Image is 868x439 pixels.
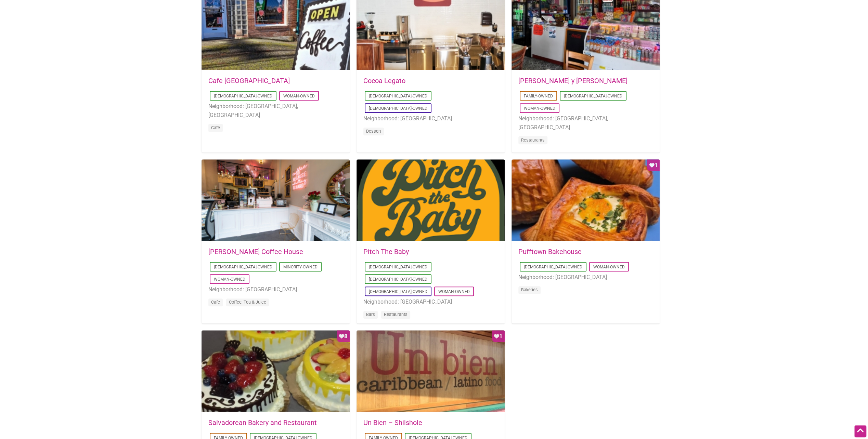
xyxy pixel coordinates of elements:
a: Woman-Owned [283,94,315,98]
a: [DEMOGRAPHIC_DATA]-Owned [369,277,427,282]
a: Cafe [GEOGRAPHIC_DATA] [208,77,290,85]
a: [PERSON_NAME] y [PERSON_NAME] [518,77,627,85]
a: Salvadorean Bakery and Restaurant [208,418,317,427]
a: Un Bien – Shilshole [363,418,422,427]
a: Restaurants [384,312,407,317]
li: Neighborhood: [GEOGRAPHIC_DATA] [363,297,498,306]
a: Cafe [211,300,220,305]
a: Woman-Owned [438,289,470,294]
a: [DEMOGRAPHIC_DATA]-Owned [369,265,427,269]
a: Coffee, Tea & Juice [229,300,266,305]
a: [DEMOGRAPHIC_DATA]-Owned [369,289,427,294]
a: Restaurants [521,137,545,143]
li: Neighborhood: [GEOGRAPHIC_DATA] [363,114,498,123]
a: Dessert [366,129,381,134]
a: Woman-Owned [214,277,245,282]
li: Neighborhood: [GEOGRAPHIC_DATA], [GEOGRAPHIC_DATA] [208,102,343,119]
a: [PERSON_NAME] Coffee House [208,248,303,256]
div: Scroll Back to Top [854,425,866,437]
a: [DEMOGRAPHIC_DATA]-Owned [369,106,427,111]
a: Family-Owned [524,94,553,98]
a: Cafe [211,125,220,130]
a: Woman-Owned [593,265,625,269]
a: Minority-Owned [283,265,318,269]
a: [DEMOGRAPHIC_DATA]-Owned [214,265,272,269]
li: Neighborhood: [GEOGRAPHIC_DATA] [518,273,653,282]
a: Pitch The Baby [363,248,409,256]
a: [DEMOGRAPHIC_DATA]-Owned [214,94,272,98]
li: Neighborhood: [GEOGRAPHIC_DATA], [GEOGRAPHIC_DATA] [518,114,653,132]
a: [DEMOGRAPHIC_DATA]-Owned [369,94,427,98]
a: [DEMOGRAPHIC_DATA]-Owned [524,265,582,269]
a: Pufftown Bakehouse [518,248,582,256]
a: [DEMOGRAPHIC_DATA]-Owned [564,94,622,98]
a: Woman-Owned [524,106,555,111]
a: Bakeries [521,287,538,292]
a: Cocoa Legato [363,77,405,85]
li: Neighborhood: [GEOGRAPHIC_DATA] [208,285,343,294]
a: Bars [366,312,375,317]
